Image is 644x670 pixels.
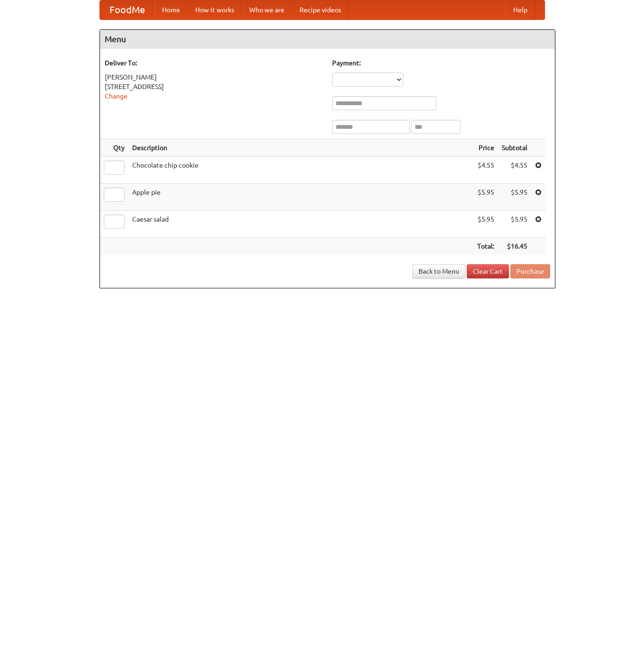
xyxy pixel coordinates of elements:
[498,211,531,238] td: $5.95
[473,211,498,238] td: $5.95
[128,139,473,157] th: Description
[128,184,473,211] td: Apple pie
[467,264,509,278] a: Clear Cart
[100,139,128,157] th: Qty
[412,264,465,278] a: Back to Menu
[105,72,323,82] div: [PERSON_NAME]
[100,0,154,19] a: FoodMe
[105,82,323,91] div: [STREET_ADDRESS]
[242,0,292,19] a: Who we are
[473,139,498,157] th: Price
[188,0,242,19] a: How it works
[510,264,550,278] button: Purchase
[506,0,535,19] a: Help
[128,157,473,184] td: Chocolate chip cookie
[332,58,550,68] h5: Payment:
[498,238,531,255] th: $16.45
[498,139,531,157] th: Subtotal
[100,30,555,49] h4: Menu
[292,0,349,19] a: Recipe videos
[498,184,531,211] td: $5.95
[154,0,188,19] a: Home
[473,238,498,255] th: Total:
[473,157,498,184] td: $4.55
[498,157,531,184] td: $4.55
[473,184,498,211] td: $5.95
[128,211,473,238] td: Caesar salad
[105,58,323,68] h5: Deliver To:
[105,92,127,100] a: Change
